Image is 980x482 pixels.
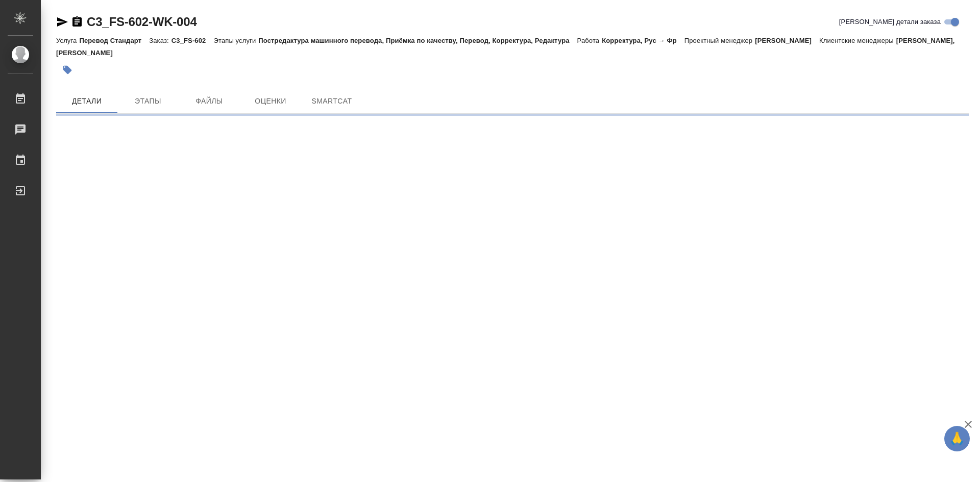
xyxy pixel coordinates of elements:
span: Детали [62,95,111,108]
p: Корректура, Рус → Фр [602,37,684,44]
button: Добавить тэг [56,59,79,81]
p: C3_FS-602 [171,37,214,44]
span: Оценки [246,95,295,108]
p: Этапы услуги [213,37,258,44]
p: [PERSON_NAME] [755,37,819,44]
p: Клиентские менеджеры [819,37,896,44]
p: Услуга [56,37,79,44]
button: Скопировать ссылку [71,16,83,28]
span: 🙏 [948,428,966,449]
button: 🙏 [944,426,970,451]
p: Постредактура машинного перевода, Приёмка по качеству, Перевод, Корректура, Редактура [258,37,577,44]
span: Файлы [185,95,234,108]
span: Этапы [124,95,173,108]
p: Перевод Стандарт [79,37,149,44]
button: Скопировать ссылку для ЯМессенджера [56,16,68,28]
span: SmartCat [307,95,356,108]
p: Проектный менеджер [684,37,755,44]
p: Заказ: [149,37,171,44]
span: [PERSON_NAME] детали заказа [839,17,941,27]
p: Работа [577,37,602,44]
a: C3_FS-602-WK-004 [87,15,197,29]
